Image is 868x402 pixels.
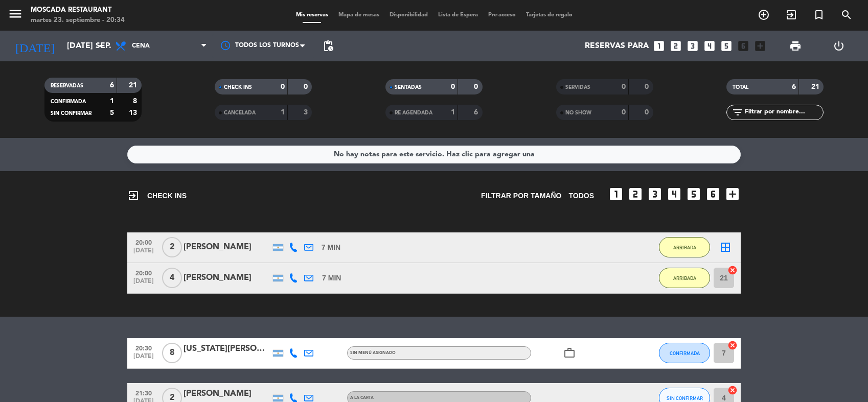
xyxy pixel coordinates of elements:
span: Tarjetas de regalo [521,12,578,18]
span: 20:00 [131,267,156,278]
strong: 6 [110,82,114,89]
strong: 1 [281,109,285,116]
span: RE AGENDADA [395,110,432,115]
span: SERVIDAS [565,85,590,90]
strong: 0 [645,83,651,90]
strong: 21 [811,83,821,90]
i: border_all [719,241,732,253]
i: add_box [724,186,741,202]
i: looks_6 [705,186,721,202]
span: Lista de Espera [433,12,483,18]
i: [DATE] [8,35,62,57]
i: looks_3 [686,39,699,53]
span: A LA CARTA [350,396,374,400]
strong: 0 [474,83,480,90]
strong: 3 [304,109,310,116]
strong: 5 [110,109,114,116]
i: looks_one [652,39,666,53]
div: martes 23. septiembre - 20:34 [31,15,125,26]
span: 7 MIN [322,272,341,284]
span: Reservas para [585,41,649,51]
span: SIN CONFIRMAR [667,395,703,401]
i: looks_two [627,186,644,202]
span: CHECK INS [224,85,252,90]
span: Cena [132,42,150,50]
i: add_circle_outline [758,9,770,21]
strong: 0 [304,83,310,90]
span: SENTADAS [395,85,422,90]
i: search [840,9,853,21]
span: Filtrar por tamaño [481,190,561,202]
button: CONFIRMADA [659,343,710,363]
i: looks_4 [666,186,682,202]
span: 4 [162,268,182,288]
span: NO SHOW [565,110,591,115]
div: [PERSON_NAME] [184,271,270,285]
span: Pre-acceso [483,12,521,18]
strong: 0 [451,83,455,90]
i: work_outline [563,347,576,359]
i: exit_to_app [127,190,140,202]
i: looks_5 [720,39,733,53]
div: [PERSON_NAME] [184,241,270,254]
span: TOTAL [733,85,748,90]
i: cancel [727,385,738,395]
div: LOG OUT [817,31,861,61]
span: 21:30 [131,387,156,398]
strong: 0 [281,83,285,90]
span: TODOS [568,190,594,202]
strong: 1 [110,98,114,105]
i: looks_two [669,39,682,53]
span: Disponibilidad [384,12,433,18]
span: [DATE] [131,247,156,259]
span: RESERVADAS [51,83,83,88]
i: filter_list [732,106,744,119]
i: looks_6 [737,39,750,53]
input: Filtrar por nombre... [744,107,823,118]
span: 20:00 [131,236,156,248]
strong: 1 [451,109,455,116]
i: arrow_drop_down [95,40,107,52]
i: power_settings_new [833,40,845,52]
div: No hay notas para este servicio. Haz clic para agregar una [334,149,535,160]
span: 8 [162,343,182,363]
strong: 6 [792,83,796,90]
i: looks_3 [647,186,663,202]
div: Moscada Restaurant [31,5,125,15]
i: menu [8,6,23,21]
span: 2 [162,237,182,257]
strong: 0 [645,109,651,116]
i: turned_in_not [813,9,825,21]
i: add_box [753,39,767,53]
span: CANCELADA [224,110,256,115]
span: pending_actions [322,40,334,52]
span: print [789,40,802,52]
span: CONFIRMADA [51,99,86,104]
i: cancel [727,340,738,350]
button: menu [8,6,23,25]
button: ARRIBADA [659,268,710,288]
span: SIN CONFIRMAR [51,111,92,116]
span: ARRIBADA [673,245,696,250]
div: [PERSON_NAME] [184,387,270,400]
span: 20:30 [131,342,156,353]
i: looks_4 [703,39,716,53]
strong: 0 [622,109,626,116]
span: Mapa de mesas [333,12,384,18]
span: Mis reservas [291,12,333,18]
span: [DATE] [131,278,156,290]
div: [US_STATE][PERSON_NAME] [184,342,270,356]
strong: 13 [129,109,139,116]
i: looks_one [608,186,624,202]
strong: 0 [622,83,626,90]
i: exit_to_app [785,9,797,21]
span: [DATE] [131,353,156,365]
span: Sin menú asignado [350,351,396,355]
span: CONFIRMADA [670,350,700,356]
span: ARRIBADA [673,275,696,281]
strong: 6 [474,109,480,116]
span: 7 MIN [322,242,340,253]
i: cancel [727,265,738,275]
i: looks_5 [686,186,702,202]
span: CHECK INS [127,190,187,202]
